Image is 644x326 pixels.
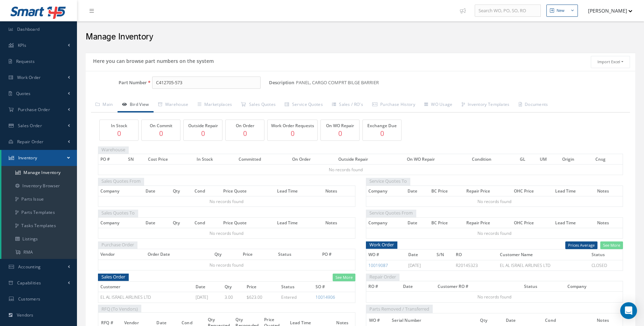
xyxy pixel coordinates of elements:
th: Qty [222,282,245,292]
th: RO # [366,281,401,292]
a: Inventory [1,150,77,166]
p: 0 [101,128,136,138]
h5: On Order [227,123,262,128]
span: Cond [182,319,192,326]
a: Service Quotes [280,98,327,113]
a: Sales Quotes [236,98,280,113]
a: Listings [1,232,77,246]
th: Date [143,186,171,196]
th: Status [279,282,313,292]
th: Company [366,186,405,196]
span: Notes [597,317,609,323]
td: EL AL ISRAEL AIRLINES LTD [98,292,193,303]
th: Order Date [146,249,213,260]
span: Date [156,319,167,326]
td: No records found [366,292,623,302]
th: Origin [560,154,593,165]
a: See More [333,274,355,282]
span: Repair Order [17,139,44,145]
th: PO # [98,154,126,165]
span: Qty [480,317,487,323]
th: Price [241,249,276,260]
span: Purchase Order [18,107,50,113]
span: Customers [18,296,41,302]
div: New [557,8,565,14]
th: WO # [366,249,406,260]
div: Open Intercom Messenger [620,302,637,319]
td: No records found [98,228,355,238]
span: Parts Removed / Transferred [366,305,433,313]
th: Company [98,217,144,228]
td: EL AL ISRAEL AIRLINES LTD [498,260,589,270]
th: Status [276,249,320,260]
th: Condition [470,154,518,165]
th: Committed [236,154,290,165]
th: Cnsg [593,154,623,165]
td: [DATE] [406,260,434,270]
th: Lead Time [275,217,323,228]
input: Search WO, PO, SO, RO [475,5,541,17]
td: [DATE] [193,292,223,303]
td: No records found [98,165,594,175]
p: 0 [143,128,178,138]
a: Inventory Templates [457,98,514,113]
span: PANEL, CARGO COMPRT BILGE BARRIER [296,77,382,89]
th: RO [454,249,498,260]
th: Date [143,217,171,228]
span: RFQ # [101,319,113,326]
a: Bird View [118,98,154,113]
th: Status [589,249,623,260]
a: Parts Issue [1,193,77,206]
button: Import Excel [591,56,630,68]
h2: Manage Inventory [86,32,635,42]
th: Customer Name [498,249,589,260]
th: SN [126,154,146,165]
td: No records found [366,196,623,207]
span: Inventory [18,155,37,161]
span: Cond [545,317,556,323]
td: No records found [98,196,355,207]
th: Notes [595,186,623,196]
td: Entered [279,292,313,303]
h5: In Stock [101,123,136,128]
th: Company [98,186,144,196]
td: CLOSED [589,260,623,270]
th: OHC Price [512,186,553,196]
th: Customer RO # [436,281,522,292]
span: Requests [16,58,35,64]
a: Tasks Templates [1,219,77,232]
span: Repair Order [366,273,399,281]
th: Price Quote [221,186,275,196]
p: 0 [185,128,220,138]
span: Dashboard [17,26,40,32]
a: Warehouse [154,98,193,113]
span: Accounting [18,264,41,270]
span: Serial Number [392,317,422,323]
th: Date [406,249,434,260]
th: Repair Price [464,217,512,228]
span: Warehouse [98,145,129,154]
a: RMA [1,246,77,259]
a: 10019087 [368,262,388,268]
h5: Work Order Requests [269,123,316,128]
span: KPIs [18,42,26,48]
p: 0 [323,128,358,138]
th: On WO Repair [405,154,470,165]
h5: Here you can browse part numbers on the system [91,56,214,64]
th: Company [565,281,623,292]
a: Marketplaces [193,98,237,113]
span: Service Quotes From [366,209,416,217]
button: [PERSON_NAME] [581,4,632,17]
th: Qty [171,186,192,196]
span: Quotes [16,90,31,96]
th: BC Price [429,217,464,228]
a: Inventory Browser [1,179,77,193]
td: No records found [98,260,355,270]
a: Documents [514,98,553,113]
span: Lead Time [290,319,311,326]
th: Notes [323,186,355,196]
span: Vendors [17,312,34,318]
th: SO # [313,282,355,292]
label: Part Number [86,80,147,85]
td: No records found [366,228,623,238]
